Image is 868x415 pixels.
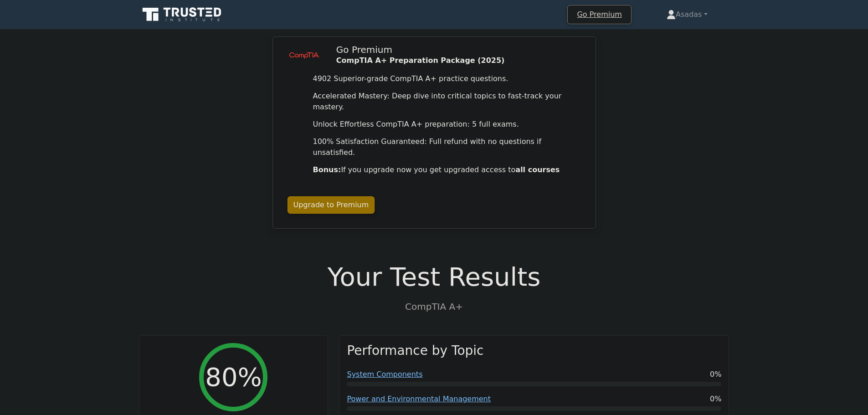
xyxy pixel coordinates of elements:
[347,395,491,403] a: Power and Environmental Management
[710,369,721,380] span: 0%
[347,370,422,379] a: System Components
[288,196,375,214] a: Upgrade to Premium
[571,8,627,20] a: Go Premium
[347,343,483,359] h3: Performance by Topic
[139,300,729,313] p: CompTIA A+
[645,5,729,24] a: Asadas
[710,394,721,405] span: 0%
[139,261,729,292] h1: Your Test Results
[205,362,262,392] h2: 80%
